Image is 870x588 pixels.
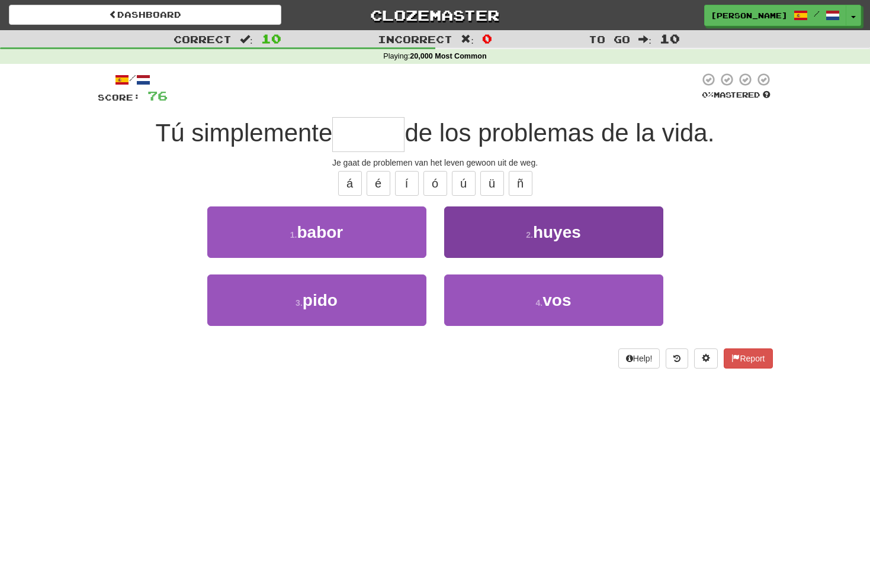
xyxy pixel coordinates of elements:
button: ñ [509,171,532,196]
div: / [98,72,168,87]
button: é [367,171,390,196]
small: 1 . [290,230,297,240]
button: 2.huyes [444,206,663,258]
button: á [338,171,362,196]
span: 0 [482,31,492,46]
button: Report [724,348,772,369]
span: Correct [174,33,232,45]
span: To go [589,33,630,45]
span: vos [542,291,571,309]
button: ó [423,171,447,196]
span: [PERSON_NAME] [711,10,788,21]
span: 76 [147,88,168,103]
span: Incorrect [378,33,452,45]
span: pido [303,291,338,309]
span: Score: [98,92,140,102]
small: 3 . [296,298,303,308]
strong: 20,000 Most Common [410,52,486,60]
a: Dashboard [9,5,281,25]
div: Je gaat de problemen van het leven gewoon uit de weg. [98,157,773,169]
small: 2 . [526,230,533,240]
span: de los problemas de la vida. [404,119,714,147]
span: 10 [660,31,680,46]
button: 1.babor [207,206,426,258]
span: Tú simplemente [156,119,333,147]
span: / [814,9,820,18]
span: : [638,34,651,44]
small: 4 . [536,298,543,308]
a: [PERSON_NAME] / [704,5,846,26]
span: huyes [533,223,581,241]
span: : [461,34,474,44]
button: Help! [618,348,660,369]
a: Clozemaster [299,5,572,25]
button: 4.vos [444,274,663,326]
button: Round history (alt+y) [666,348,688,369]
button: í [395,171,419,196]
div: Mastered [699,90,773,101]
span: babor [297,223,343,241]
button: ú [452,171,476,196]
span: 10 [261,31,281,46]
span: 0 % [702,90,714,99]
button: 3.pido [207,274,426,326]
span: : [240,34,253,44]
button: ü [480,171,504,196]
